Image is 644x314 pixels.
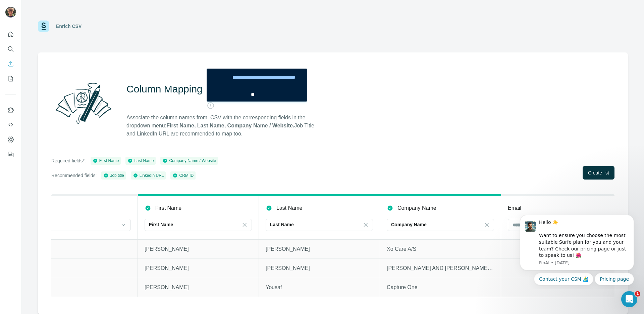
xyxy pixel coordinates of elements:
div: First Name [93,158,119,164]
p: First Name [155,204,181,212]
p: Email [508,204,521,212]
button: Dashboard [5,133,16,146]
div: Upgrade plan for full access to Surfe [10,1,104,16]
button: Quick start [5,28,16,40]
button: Use Surfe API [5,119,16,131]
img: Surfe Logo [38,21,49,32]
button: Search [5,43,16,55]
p: Yousaf [266,283,373,291]
p: Company Name [391,221,427,228]
iframe: Banner [207,69,307,102]
div: Company Name / Website [162,158,216,164]
p: Required fields*: [51,157,86,164]
p: Last Name [270,221,294,228]
iframe: Intercom live chat [621,291,637,307]
p: Associate the column names from. CSV with the corresponding fields in the dropdown menu: Job Titl... [126,114,320,138]
button: My lists [5,73,16,85]
p: [PERSON_NAME] [145,283,252,291]
strong: First Name, Last Name, Company Name / Website. [166,123,294,128]
button: Create list [583,166,614,180]
p: [PERSON_NAME] [266,264,373,272]
div: LinkedIn URL [133,172,164,179]
h2: Column Mapping [126,83,203,95]
div: CRM ID [172,172,194,179]
p: [PERSON_NAME] AND [PERSON_NAME] Construction [387,264,494,272]
iframe: Intercom notifications message [510,209,644,289]
img: Surfe Illustration - Column Mapping [51,79,116,127]
p: First Name [149,221,173,228]
p: Recommended fields: [51,172,97,179]
p: [PERSON_NAME] [145,245,252,253]
p: Capture One [387,283,494,291]
p: Last Name [276,204,302,212]
span: 1 [635,291,640,297]
p: Company Name [397,204,436,212]
span: Create list [588,169,609,176]
p: [PERSON_NAME] [266,245,373,253]
p: [PERSON_NAME] [145,264,252,272]
p: Xo Care A/S [387,245,494,253]
button: Feedback [5,148,16,160]
div: Job title [103,172,124,179]
div: Enrich CSV [56,23,82,30]
img: Avatar [5,7,16,17]
button: Use Surfe on LinkedIn [5,104,16,116]
div: Last Name [127,158,154,164]
button: Enrich CSV [5,58,16,70]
